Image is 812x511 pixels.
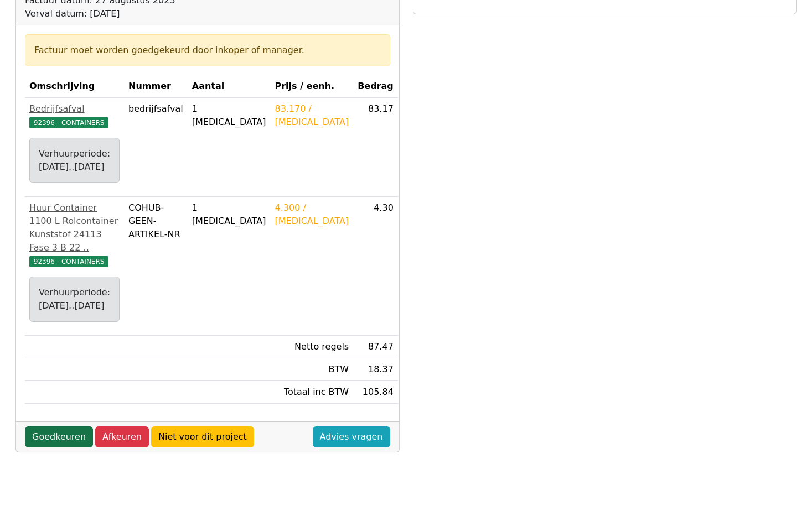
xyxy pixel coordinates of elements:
div: 4.300 / [MEDICAL_DATA] [275,201,349,228]
a: Bedrijfsafval92396 - CONTAINERS [29,102,120,129]
a: Afkeuren [95,426,149,447]
div: 1 [MEDICAL_DATA] [192,102,266,129]
div: 1 [MEDICAL_DATA] [192,201,266,228]
span: 92396 - CONTAINERS [29,256,108,267]
td: 87.47 [353,336,398,358]
a: Advies vragen [313,426,390,447]
th: Aantal [188,75,271,98]
td: 18.37 [353,358,398,381]
div: Verhuurperiode: [DATE]..[DATE] [39,286,110,312]
div: Factuur moet worden goedgekeurd door inkoper of manager. [34,44,381,57]
span: 92396 - CONTAINERS [29,117,108,128]
td: Totaal inc BTW [270,381,353,404]
td: 83.17 [353,98,398,197]
td: Netto regels [270,336,353,358]
td: BTW [270,358,353,381]
td: 4.30 [353,197,398,336]
a: Goedkeuren [25,426,93,447]
div: Verval datum: [DATE] [25,7,296,20]
td: 105.84 [353,381,398,404]
div: Verhuurperiode: [DATE]..[DATE] [39,147,110,174]
div: Bedrijfsafval [29,102,120,116]
th: Omschrijving [25,75,124,98]
th: Bedrag [353,75,398,98]
td: COHUB-GEEN-ARTIKEL-NR [124,197,188,336]
a: Niet voor dit project [151,426,254,447]
div: Huur Container 1100 L Rolcontainer Kunststof 24113 Fase 3 B 22 .. [29,201,120,254]
div: 83.170 / [MEDICAL_DATA] [275,102,349,129]
td: bedrijfsafval [124,98,188,197]
a: Huur Container 1100 L Rolcontainer Kunststof 24113 Fase 3 B 22 ..92396 - CONTAINERS [29,201,120,268]
th: Prijs / eenh. [270,75,353,98]
th: Nummer [124,75,188,98]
